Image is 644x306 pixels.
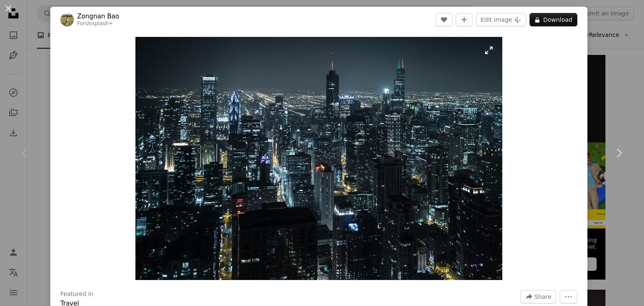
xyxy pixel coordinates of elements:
button: Edit image [476,13,526,26]
button: Zoom in on this image [135,37,502,280]
button: Add to Collection [456,13,473,26]
img: a city at night [135,37,502,280]
button: Like [436,13,452,26]
div: For [77,21,119,27]
button: More Actions [560,290,577,303]
button: Share this image [520,290,556,303]
a: Zongnan Bao [77,12,119,21]
img: Go to Zongnan Bao's profile [60,13,74,26]
h3: Featured in [60,290,93,298]
span: Share [535,290,551,303]
a: Unsplash+ [85,21,113,26]
button: Download [530,13,577,26]
a: Next [594,113,644,193]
